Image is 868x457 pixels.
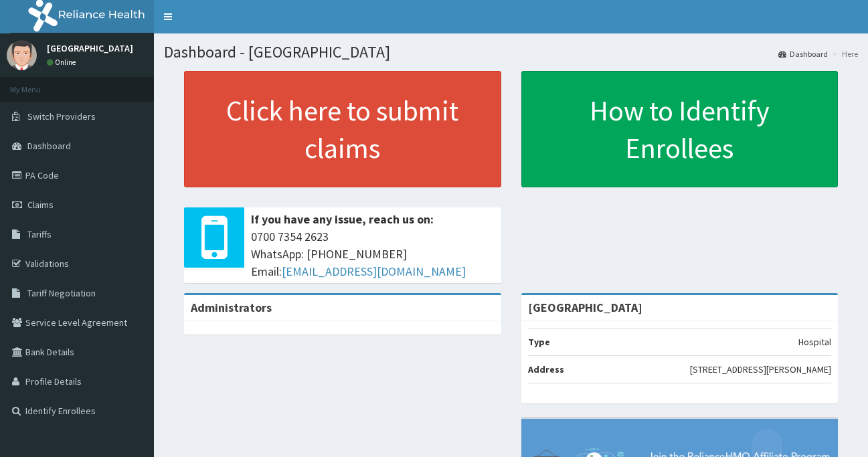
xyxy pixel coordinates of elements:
a: Dashboard [778,48,828,60]
a: Click here to submit claims [184,71,501,187]
p: [STREET_ADDRESS][PERSON_NAME] [690,363,831,376]
a: Online [47,58,79,67]
b: If you have any issue, reach us on: [251,211,434,227]
b: Administrators [191,300,272,315]
b: Type [528,336,550,348]
a: How to Identify Enrollees [521,71,839,187]
p: Hospital [798,335,831,349]
img: User Image [7,40,37,70]
b: Address [528,363,564,375]
strong: [GEOGRAPHIC_DATA] [528,300,642,315]
h1: Dashboard - [GEOGRAPHIC_DATA] [164,43,858,61]
p: [GEOGRAPHIC_DATA] [47,43,133,53]
a: [EMAIL_ADDRESS][DOMAIN_NAME] [282,264,466,279]
span: Claims [27,199,54,211]
span: 0700 7354 2623 WhatsApp: [PHONE_NUMBER] Email: [251,228,495,280]
li: Here [829,48,858,60]
span: Dashboard [27,140,71,152]
span: Tariff Negotiation [27,287,96,299]
span: Tariffs [27,228,52,240]
span: Switch Providers [27,110,96,122]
